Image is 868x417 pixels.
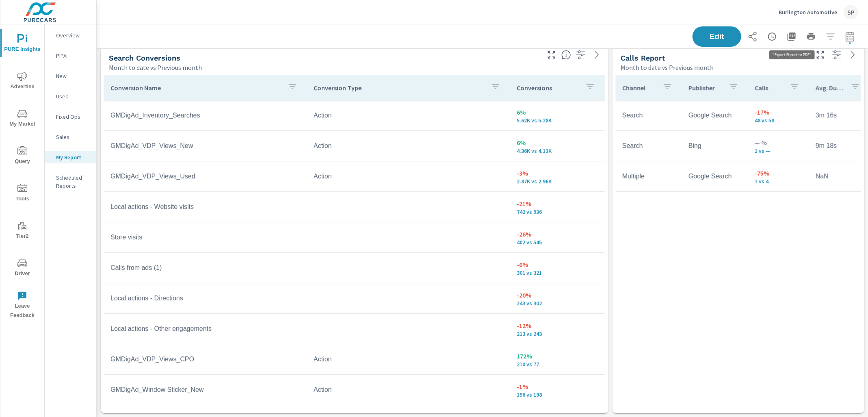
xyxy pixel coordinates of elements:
p: Month to date vs Previous month [621,63,714,72]
div: Sales [45,131,96,143]
td: Bing [682,136,748,156]
td: GMDigAd_VDP_Views_Used [104,166,307,187]
p: 1 vs 4 [755,178,803,185]
td: Local actions - Website visits [104,197,307,217]
p: 6% [517,107,598,117]
span: PURE Insights [3,34,42,54]
td: Action [307,166,510,187]
p: Conversion Name [110,84,281,92]
p: 4,357 vs 4,129 [517,148,598,154]
p: 196 vs 198 [517,391,598,398]
button: Share Report [745,28,761,45]
p: 243 vs 302 [517,300,598,306]
p: Used [56,92,90,100]
p: Burlington Automotive [779,9,837,16]
h5: Search Conversions [109,54,180,62]
span: Driver [3,258,42,278]
td: Local actions - Directions [104,288,307,308]
button: Edit [693,26,741,47]
p: -21% [517,199,598,208]
p: 213 vs 243 [517,330,598,337]
p: Scheduled Reports [56,174,90,190]
p: -17% [755,107,803,117]
p: Overview [56,31,90,39]
div: Overview [45,29,96,41]
p: Avg. Duration [816,84,844,92]
p: -75% [755,168,803,178]
p: Channel [622,84,656,92]
p: -1% [517,382,598,391]
button: Select Date Range [842,28,858,45]
div: Scheduled Reports [45,172,96,192]
p: 2,866 vs 2,962 [517,178,598,185]
div: Used [45,90,96,102]
td: Calls from ads (1) [104,258,307,278]
span: Tier2 [3,221,42,241]
td: GMDigAd_VDP_Views_CPO [104,349,307,369]
td: Action [307,380,510,400]
td: Action [307,105,510,126]
span: Edit [701,33,733,40]
p: Publisher [688,84,722,92]
span: Advertise [3,72,42,91]
p: 6% [517,138,598,148]
td: Action [307,349,510,369]
p: 1 vs — [755,148,803,154]
a: See more details in report [591,48,604,61]
div: Fixed Ops [45,111,96,123]
p: Conversions [517,84,579,92]
p: 172% [517,351,598,361]
p: PIPA [56,52,90,60]
a: See more details in report [846,48,859,61]
button: Make Fullscreen [814,48,827,61]
p: -26% [517,229,598,239]
td: Local actions - Other engagements [104,319,307,339]
td: Google Search [682,105,748,126]
td: Search [616,105,682,126]
p: New [56,72,90,80]
div: nav menu [0,24,44,324]
td: GMDigAd_Inventory_Searches [104,105,307,126]
p: 742 vs 936 [517,208,598,215]
td: Google Search [682,166,748,187]
button: Print Report [803,28,819,45]
span: Query [3,146,42,166]
div: New [45,70,96,82]
button: Make Fullscreen [545,48,558,61]
td: Multiple [616,166,682,187]
span: Leave Feedback [3,291,42,320]
p: -20% [517,290,598,300]
p: -12% [517,321,598,330]
td: GMDigAd_Window Sticker_New [104,380,307,400]
p: — % [755,138,803,148]
p: 402 vs 545 [517,239,598,245]
p: -3% [517,168,598,178]
p: My Report [56,153,90,161]
span: Search Conversions include Actions, Leads and Unmapped Conversions [561,50,571,60]
p: 210 vs 77 [517,361,598,367]
p: 48 vs 58 [755,117,803,124]
div: My Report [45,151,96,163]
td: Store visits [104,227,307,248]
span: Tools [3,184,42,204]
div: PIPA [45,50,96,62]
p: -6% [517,260,598,269]
p: 5,625 vs 5,282 [517,117,598,124]
td: GMDigAd_VDP_Views_New [104,136,307,156]
td: Search [616,136,682,156]
span: My Market [3,109,42,129]
p: Calls [755,84,783,92]
td: Action [307,136,510,156]
p: Sales [56,133,90,141]
p: 301 vs 321 [517,269,598,276]
div: SP [844,5,858,20]
p: Month to date vs Previous month [109,63,202,72]
h5: Calls Report [621,54,665,62]
p: Fixed Ops [56,113,90,121]
p: Conversion Type [314,84,484,92]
